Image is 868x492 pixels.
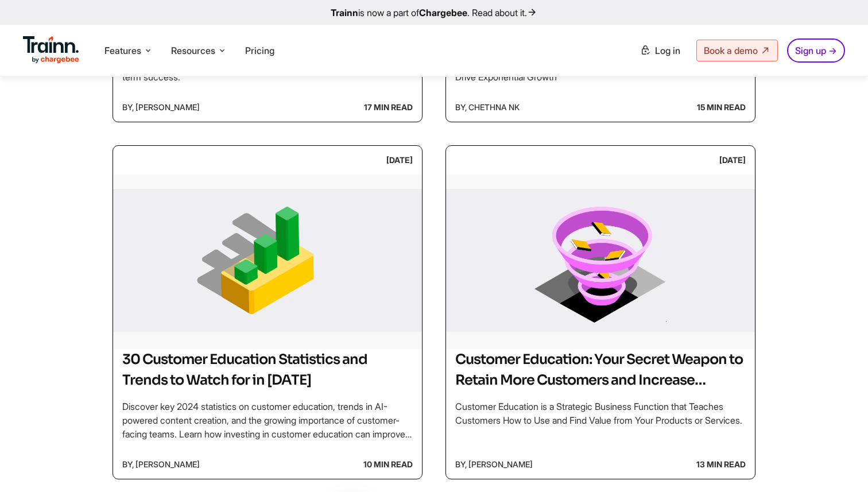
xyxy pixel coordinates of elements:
b: 15 min read [697,98,746,117]
a: [DATE] Customer Education: Your Secret Weapon to Retain More Customers and Increase Revenue Custo... [445,145,755,480]
h2: 30 Customer Education Statistics and Trends to Watch for in [DATE] [122,349,413,390]
a: Book a demo [696,40,778,61]
span: Log in [655,45,680,56]
h2: Customer Education: Your Secret Weapon to Retain More Customers and Increase Revenue [455,349,746,390]
b: Trainn [331,7,358,18]
img: Customer Education: Your Secret Weapon to Retain More Customers and Increase Revenue [446,175,755,347]
span: by, [PERSON_NAME] [455,455,533,474]
div: [DATE] [386,150,413,170]
a: Sign up → [787,38,845,63]
span: by, Chethna NK [455,98,520,117]
a: [DATE] 30 Customer Education Statistics and Trends to Watch for in 2024 30 Customer Education Sta... [113,145,423,480]
img: Trainn Logo [23,36,79,64]
span: Book a demo [704,45,758,56]
div: [DATE] [719,150,746,170]
b: 17 min read [364,98,413,117]
img: 30 Customer Education Statistics and Trends to Watch for in 2024 [113,175,422,347]
iframe: Chat Widget [811,437,868,492]
span: by, [PERSON_NAME] [122,455,200,474]
span: by, [PERSON_NAME] [122,98,200,117]
b: Chargebee [419,7,467,18]
a: Pricing [245,45,274,56]
b: 13 min read [696,455,746,474]
b: 10 min read [363,455,413,474]
p: Customer Education is a Strategic Business Function that Teaches Customers How to Use and Find Va... [455,400,746,427]
p: Discover key 2024 statistics on customer education, trends in AI-powered content creation, and th... [122,400,413,441]
span: Features [104,44,141,57]
span: Resources [171,44,215,57]
a: Log in [633,40,687,61]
